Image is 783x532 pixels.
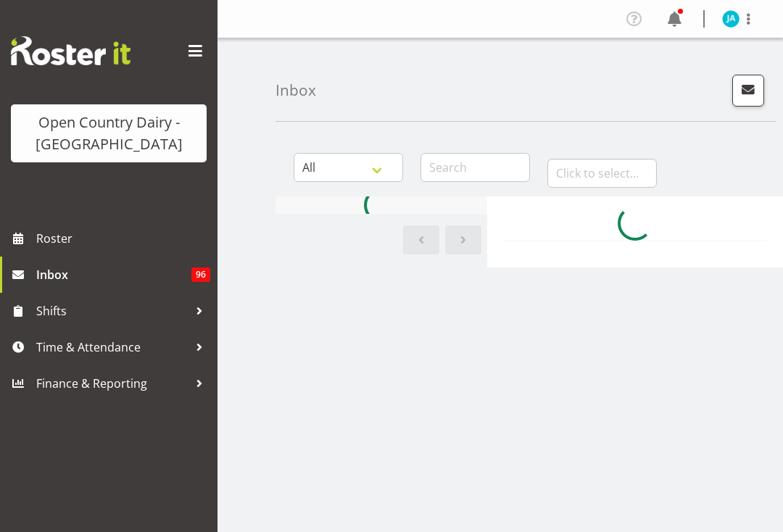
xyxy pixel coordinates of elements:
[547,159,657,188] input: Click to select...
[36,300,188,322] span: Shifts
[403,225,439,254] a: Previous page
[722,10,739,28] img: jeff-anderson10294.jpg
[25,112,192,155] div: Open Country Dairy - [GEOGRAPHIC_DATA]
[275,82,316,99] h4: Inbox
[36,336,188,358] span: Time & Attendance
[36,373,188,394] span: Finance & Reporting
[445,225,481,254] a: Next page
[36,264,191,286] span: Inbox
[420,153,530,182] input: Search
[191,267,210,282] span: 96
[11,36,130,65] img: Rosterit website logo
[36,228,210,249] span: Roster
